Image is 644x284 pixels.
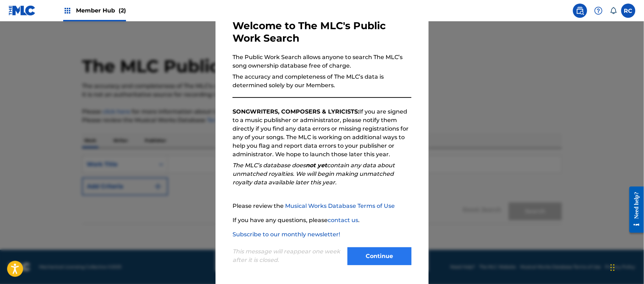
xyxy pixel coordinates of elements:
h3: Welcome to The MLC's Public Work Search [233,20,411,44]
span: (2) [119,7,126,14]
strong: not yet [306,162,327,169]
iframe: Chat Widget [608,250,644,284]
button: Continue [348,247,411,265]
a: Subscribe to our monthly newsletter! [233,231,340,238]
p: The Public Work Search allows anyone to search The MLC’s song ownership database free of charge. [233,53,411,70]
img: search [576,6,584,15]
p: The accuracy and completeness of The MLC’s data is determined solely by our Members. [233,73,411,90]
img: Top Rightsholders [63,6,72,15]
p: If you have any questions, please . [233,216,411,225]
div: Help [591,4,606,18]
iframe: Resource Center [624,181,644,238]
span: Member Hub [76,6,126,15]
a: contact us [328,217,358,223]
img: MLC Logo [9,5,36,16]
div: Drag [611,257,615,278]
em: The MLC’s database does contain any data about unmatched royalties. We will begin making unmatche... [233,162,395,186]
div: User Menu [621,4,635,18]
p: This message will reappear one week after it is closed. [233,247,343,264]
div: Notifications [610,7,617,14]
strong: SONGWRITERS, COMPOSERS & LYRICISTS: [233,108,359,115]
img: help [594,6,603,15]
p: If you are signed to a music publisher or administrator, please notify them directly if you find ... [233,107,411,159]
a: Public Search [573,4,587,18]
a: Musical Works Database Terms of Use [285,203,395,209]
p: Please review the [233,202,411,210]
